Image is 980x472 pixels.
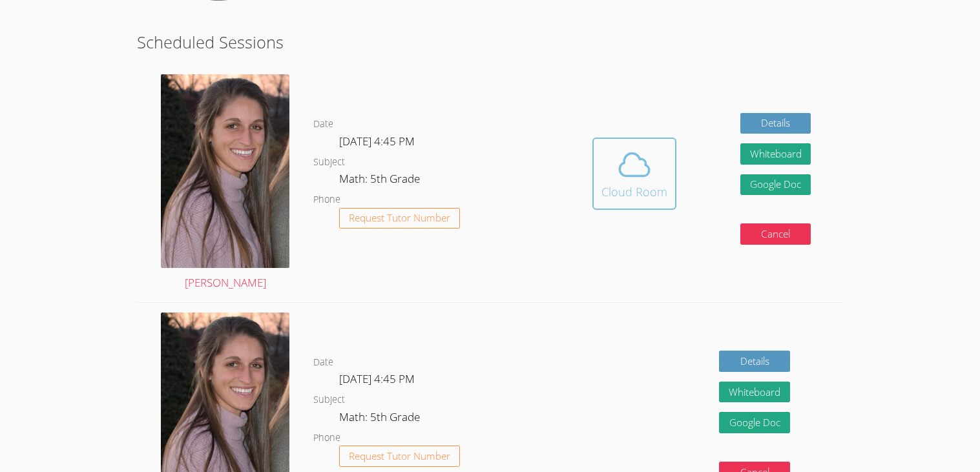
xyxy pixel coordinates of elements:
button: Request Tutor Number [339,446,460,467]
a: Details [719,351,790,372]
a: Details [740,113,811,134]
button: Request Tutor Number [339,208,460,229]
h2: Scheduled Sessions [137,30,842,54]
dt: Subject [313,392,345,408]
a: [PERSON_NAME] [161,74,289,292]
dd: Math: 5th Grade [339,408,422,430]
button: Cloud Room [592,138,676,210]
dt: Subject [313,154,345,170]
dt: Phone [313,430,340,446]
span: Request Tutor Number [349,451,450,461]
div: Cloud Room [601,183,667,201]
dt: Phone [313,192,340,208]
span: [DATE] 4:45 PM [339,134,415,149]
dd: Math: 5th Grade [339,170,422,192]
dt: Date [313,116,333,132]
span: [DATE] 4:45 PM [339,371,415,386]
button: Whiteboard [740,143,811,165]
a: Google Doc [740,174,811,196]
button: Cancel [740,223,811,245]
a: Google Doc [719,412,790,433]
dt: Date [313,354,333,371]
img: avatar.png [161,74,289,268]
span: Request Tutor Number [349,213,450,223]
button: Whiteboard [719,382,790,403]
